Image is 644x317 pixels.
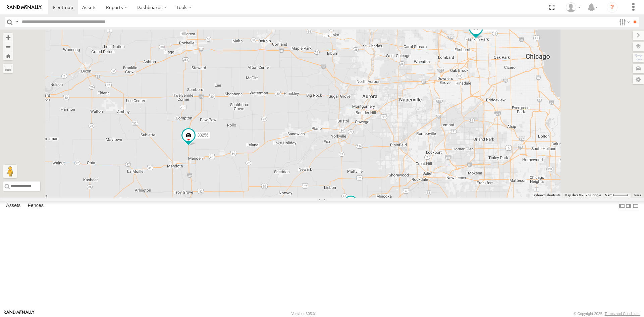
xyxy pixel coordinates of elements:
button: Keyboard shortcuts [532,193,560,198]
label: Dock Summary Table to the Right [625,201,632,211]
a: Terms [634,194,641,197]
label: Search Query [14,17,19,27]
label: Search Filter Options [616,17,631,27]
label: Map Settings [633,75,644,84]
span: 38256 [197,133,208,137]
button: Map Scale: 5 km per 44 pixels [603,193,631,198]
button: Zoom in [3,33,13,42]
button: Zoom out [3,42,13,51]
span: 38259 [485,25,496,30]
label: Fences [24,201,47,211]
label: Dock Summary Table to the Left [619,201,625,211]
span: 5 km [605,193,612,197]
a: Visit our Website [4,310,35,317]
a: Terms and Conditions [605,312,640,316]
button: Zoom Home [3,51,13,60]
div: Version: 305.01 [291,312,317,316]
span: Map data ©2025 Google [565,193,601,197]
button: Drag Pegman onto the map to open Street View [3,165,17,178]
div: © Copyright 2025 - [574,312,640,316]
label: Hide Summary Table [632,201,639,211]
img: rand-logo.svg [7,5,42,10]
i: ? [607,2,618,13]
label: Assets [3,201,24,211]
div: Joann Gibson [563,2,583,12]
label: Measure [3,64,13,73]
